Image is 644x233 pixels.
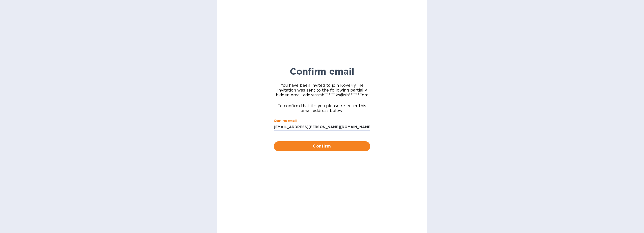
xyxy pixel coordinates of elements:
[274,83,370,97] span: You have been invited to join Koverly The invitation was sent to the following partially hidden e...
[278,143,366,149] span: Confirm
[290,66,354,77] b: Confirm email
[274,120,297,123] label: Confirm email
[274,141,370,151] button: Confirm
[274,103,370,113] span: To confirm that it’s you please re-enter this email address below:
